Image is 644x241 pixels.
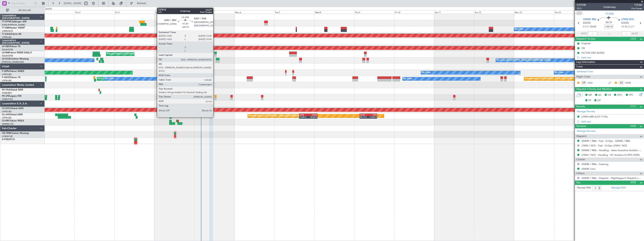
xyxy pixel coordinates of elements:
span: Dispatch Checks and Weather [576,87,612,91]
a: LX-GBHFalcon 7X [2,45,20,48]
div: Planned Maint [GEOGRAPHIC_DATA] ([GEOGRAPHIC_DATA]) [249,113,308,119]
span: MF [588,93,592,97]
div: HEGN [187,77,195,79]
span: Refresh [134,2,150,5]
div: Mon 6 [234,10,274,14]
div: LFPB [299,114,308,116]
span: F-GPNJ [2,70,10,72]
span: 11:15 [621,25,627,29]
div: 13:45 Z [368,116,377,118]
div: Add new [581,120,642,123]
a: LFMD/CEQ [2,98,13,101]
a: GMME / RBA - Fuel - G-Ops - GMME / RBA [582,139,630,142]
span: Charter [576,157,585,162]
button: All Aircraft [4,7,41,13]
div: 15:00 Z [299,116,308,118]
span: T7-EAGL [2,33,11,35]
a: CS-JHHGlobal 6000 [2,114,23,116]
span: LX-GBH [2,45,10,48]
div: Thu 9 [354,10,394,14]
span: LX-INB [2,52,9,54]
span: Pax [576,181,580,185]
span: T7-DYN [2,21,10,23]
span: (1/1) [630,104,636,108]
div: WSSL [195,77,202,79]
label: Planned PAX [577,186,591,190]
a: LFPB/LBG [2,116,12,119]
div: CS [618,81,624,85]
div: No Crew [105,76,114,82]
a: F-GPNJFalcon 900EX [2,70,24,72]
a: [PERSON_NAME]/QSA [2,61,24,63]
div: Sun 5 [194,10,234,14]
span: Leg Information [576,60,595,64]
div: Add new [581,56,642,59]
a: CS-RRCFalcon 900LX [2,120,24,122]
a: T7-EAGLFalcon 8X [2,33,21,35]
span: FP [588,99,591,102]
span: FFC [629,93,633,97]
span: 9H-LPZ [2,95,9,97]
a: Manage Permits [577,110,595,114]
a: OE-FRMCitation Mustang [2,132,29,134]
a: LOWW/VIE [2,135,13,138]
a: CS-DOUGlobal 6500 [2,107,23,110]
span: 537938 [577,3,586,7]
span: (3/3) [630,37,636,41]
div: Wed 1 [35,10,75,14]
span: D-FEEL [2,138,9,141]
div: No Crew [403,76,412,82]
a: LFMN / NCE - Handling - DC Aviation-G-OPS LFMN [582,153,639,157]
span: OE-FRM [2,132,11,134]
span: ALDT [632,32,638,36]
div: Thu 2 [74,10,114,14]
span: P2/3 [577,7,586,10]
a: DNMM/LOS [2,123,14,125]
span: T7-EMI [605,12,614,16]
span: T7EMI [631,3,642,7]
a: T7-DYNChallenger 604 [2,21,26,23]
a: GMME / RBA - Handling - Jetex Executive Aviation [GEOGRAPHIC_DATA] GMME / RBA [582,149,642,152]
div: LFPB [368,114,377,116]
a: EVRA/[PERSON_NAME] [2,23,25,26]
span: Pos Owner [631,7,642,10]
a: 9H-YAAGlobal 5000 [2,89,23,91]
div: - [195,79,203,81]
a: Schedule Crew [577,70,593,74]
span: Flight Crew [576,75,590,79]
a: LFPB/LBG [2,36,12,39]
a: Manage PAX [611,186,626,190]
span: Others [576,171,585,176]
div: No Crew [555,70,563,75]
span: ETOT [583,25,589,29]
div: Planned Maint [GEOGRAPHIC_DATA] ([GEOGRAPHIC_DATA]) [525,76,584,82]
a: LFPB/LBG [2,110,12,113]
span: ELDT [628,25,634,29]
span: GMME RBA [583,18,596,21]
span: Dispatch To-Dos [576,37,595,41]
span: CS-RRC [2,120,10,122]
div: KVNY [360,114,368,116]
span: 02:15 [606,21,612,24]
span: F-HECD [2,76,10,79]
div: Planned Maint [GEOGRAPHIC_DATA] [107,51,143,57]
a: F-HECDFalcon 7X [2,76,20,79]
a: GMME / RBA - Dispatch - FlightSupport Dispatch [GEOGRAPHIC_DATA] [582,176,642,180]
span: [DATE] [621,21,629,25]
span: T7-EMI [2,27,9,29]
a: LX-AOACitation Mustang [2,58,29,60]
a: LFMN / NCE - Fuel - G-Ops LFMN / NCE [582,144,627,147]
span: LFMN NCE [621,18,634,21]
div: 03:15 Z [360,116,368,118]
span: DFC, [617,93,623,97]
a: LFPB/LBG [2,79,12,82]
a: LX-INBFalcon 900EX EASy II [2,52,32,54]
span: CR [608,93,611,97]
div: 19:35 Z [187,79,195,81]
div: FICTIVE DEP [DATE] [582,51,604,54]
a: D-FEELPC12 [2,138,15,141]
div: Sun 12 [474,10,514,14]
a: WDB [625,81,634,84]
div: Wed 8 [314,10,354,14]
button: UTC [576,11,582,15]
